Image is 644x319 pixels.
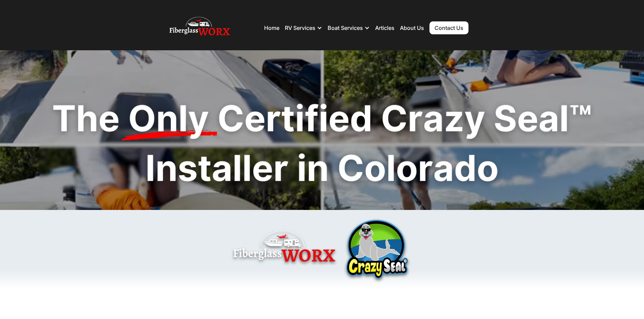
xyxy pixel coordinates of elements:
a: Home [264,24,279,31]
a: Articles [375,24,394,31]
div: Boat Services [328,18,370,38]
img: Fiberglass Worx - RV and Boat repair, RV Roof, RV and Boat Detailing Company Logo [169,14,230,41]
div: RV Services [285,18,322,38]
a: Contact Us [429,21,468,34]
div: Boat Services [328,24,363,31]
div: RV Services [285,24,315,31]
a: About Us [400,24,424,31]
